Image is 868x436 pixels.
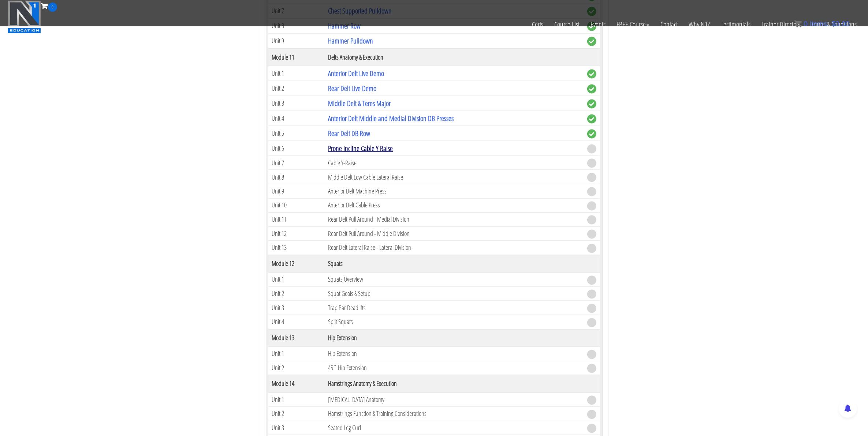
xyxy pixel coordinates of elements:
[268,329,324,347] th: Module 13
[268,315,324,330] td: Unit 4
[324,156,583,170] td: Cable Y-Raise
[328,83,376,93] a: Rear Delt Live Demo
[268,407,324,421] td: Unit 2
[268,184,324,199] td: Unit 9
[324,421,583,435] td: Seated Leg Curl
[268,347,324,361] td: Unit 1
[683,12,715,37] a: Why N1?
[324,393,583,407] td: [MEDICAL_DATA] Anatomy
[268,81,324,96] td: Unit 2
[324,227,583,241] td: Rear Delt Pull Around - Middle Division
[810,20,829,28] span: items:
[324,48,583,66] th: Delts Anatomy & Execution
[268,111,324,126] td: Unit 4
[587,129,596,139] span: complete
[655,12,683,37] a: Contact
[587,37,596,46] span: complete
[328,68,384,78] a: Anterior Delt Live Demo
[324,241,583,255] td: Rear Delt Lateral Raise - Lateral Division
[324,361,583,375] td: 45˚ Hip Extension
[268,48,324,66] th: Module 11
[324,213,583,227] td: Rear Delt Pull Around - Medial Division
[324,347,583,361] td: Hip Extension
[806,12,862,37] a: Terms & Conditions
[268,227,324,241] td: Unit 12
[587,99,596,109] span: complete
[8,0,41,33] img: n1-education
[268,33,324,48] td: Unit 9
[831,20,850,28] bdi: 0.00
[328,98,391,108] a: Middle Delt & Teres Major
[328,36,373,46] a: Hammer Pulldown
[268,301,324,315] td: Unit 3
[324,198,583,213] td: Anterior Delt Cable Press
[268,96,324,111] td: Unit 3
[526,12,549,37] a: Certs
[268,272,324,287] td: Unit 1
[587,69,596,79] span: complete
[324,255,583,272] th: Squats
[268,213,324,227] td: Unit 11
[831,20,835,28] span: $
[324,287,583,301] td: Squat Goals & Setup
[756,12,806,37] a: Trainer Directory
[549,12,585,37] a: Course List
[328,113,454,123] a: Anterior Delt Middle and Medial Division DB Presses
[324,272,583,287] td: Squats Overview
[794,20,850,28] a: 0 items: $0.00
[268,141,324,156] td: Unit 6
[324,184,583,199] td: Anterior Delt Machine Press
[611,12,655,37] a: FREE Course
[328,128,370,138] a: Rear Delt DB Row
[794,20,802,27] img: icon11.png
[715,12,756,37] a: Testimonials
[268,375,324,393] th: Module 14
[48,3,57,12] span: 0
[268,126,324,141] td: Unit 5
[268,198,324,213] td: Unit 10
[268,241,324,255] td: Unit 13
[268,421,324,435] td: Unit 3
[587,114,596,124] span: complete
[41,1,57,11] a: 0
[268,170,324,184] td: Unit 8
[324,315,583,330] td: Split Squats
[328,143,393,153] a: Prone Incline Cable Y Raise
[268,361,324,375] td: Unit 2
[804,20,808,28] span: 0
[268,393,324,407] td: Unit 1
[324,170,583,184] td: Middle Delt Low Cable Lateral Raise
[268,156,324,170] td: Unit 7
[585,12,611,37] a: Events
[324,301,583,315] td: Trap Bar Deadlifts
[324,407,583,421] td: Hamstrings Function & Training Considerations
[268,255,324,272] th: Module 12
[324,375,583,393] th: Hamstrings Anatomy & Execution
[268,287,324,301] td: Unit 2
[324,329,583,347] th: Hip Extension
[268,66,324,81] td: Unit 1
[587,84,596,94] span: complete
